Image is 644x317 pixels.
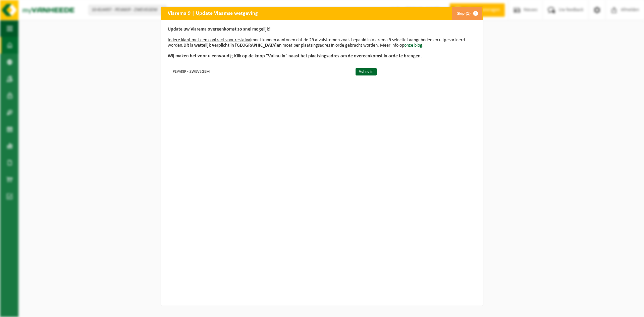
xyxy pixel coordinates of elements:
h2: Vlarema 9 | Update Vlaamse wetgeving [161,7,265,19]
u: Iedere klant met een contract voor restafval [168,38,251,43]
button: Skip (1) [452,7,482,20]
a: Vul nu in [356,68,377,75]
u: Wij maken het voor u eenvoudig. [168,54,234,59]
p: moet kunnen aantonen dat de 29 afvalstromen zoals bepaald in Vlarema 9 selectief aangeboden en ui... [168,27,476,59]
b: Update uw Vlarema overeenkomst zo snel mogelijk! [168,27,271,32]
b: Klik op de knop "Vul nu in" naast het plaatsingsadres om de overeenkomst in orde te brengen. [168,54,422,59]
td: PEVAKIP - ZWEVEGEM [168,66,350,77]
b: Dit is wettelijk verplicht in [GEOGRAPHIC_DATA] [183,43,277,48]
a: onze blog. [404,43,424,48]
